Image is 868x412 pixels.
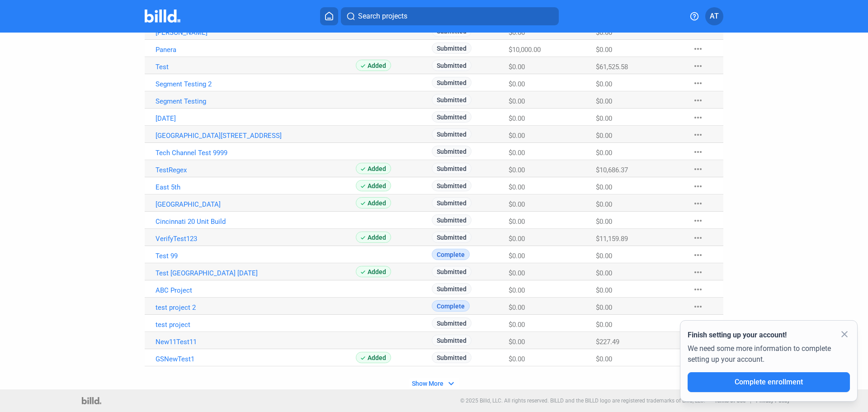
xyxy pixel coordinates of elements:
[839,329,850,340] mat-icon: close
[432,111,472,123] span: Submitted
[509,149,525,157] span: $0.00
[596,235,628,243] span: $11,159.89
[596,166,628,174] span: $10,686.37
[693,95,703,106] mat-icon: more_horiz
[432,352,472,363] span: Submitted
[432,249,470,260] span: Complete
[156,28,356,37] a: [PERSON_NAME]
[705,7,723,25] button: AT
[596,338,619,346] span: $227.49
[156,218,356,226] a: Cincinnati 20 Unit Build
[693,78,703,89] mat-icon: more_horiz
[693,284,703,295] mat-icon: more_horiz
[509,252,525,260] span: $0.00
[412,380,443,387] span: Show More
[509,114,525,123] span: $0.00
[156,132,356,140] a: [GEOGRAPHIC_DATA][STREET_ADDRESS]
[693,267,703,278] mat-icon: more_horiz
[693,215,703,226] mat-icon: more_horiz
[432,43,472,54] span: Submitted
[688,341,850,372] div: We need some more information to complete setting up your account.
[693,198,703,209] mat-icon: more_horiz
[156,183,356,191] a: East 5th
[596,303,612,312] span: $0.00
[156,166,356,174] a: TestRegex
[432,317,472,329] span: Submitted
[509,338,525,346] span: $0.00
[156,269,356,277] a: Test [GEOGRAPHIC_DATA] [DATE]
[432,128,472,140] span: Submitted
[156,303,356,312] a: test project 2
[735,378,803,386] span: Complete enrollment
[409,378,459,389] button: Show More
[509,63,525,71] span: $0.00
[596,63,628,71] span: $61,525.58
[693,232,703,243] mat-icon: more_horiz
[596,200,612,208] span: $0.00
[432,77,472,88] span: Submitted
[156,97,356,105] a: Segment Testing
[432,60,472,71] span: Submitted
[356,60,391,71] span: Added
[509,97,525,105] span: $0.00
[358,11,407,22] span: Search projects
[693,164,703,175] mat-icon: more_horiz
[509,183,525,191] span: $0.00
[156,200,356,208] a: [GEOGRAPHIC_DATA]
[596,269,612,277] span: $0.00
[156,114,356,123] a: [DATE]
[509,286,525,294] span: $0.00
[596,114,612,123] span: $0.00
[509,269,525,277] span: $0.00
[596,218,612,226] span: $0.00
[432,163,472,174] span: Submitted
[356,352,391,363] span: Added
[693,301,703,312] mat-icon: more_horiz
[432,232,472,243] span: Submitted
[693,129,703,140] mat-icon: more_horiz
[710,11,719,22] span: AT
[688,330,850,341] div: Finish setting up your account!
[596,321,612,329] span: $0.00
[82,397,101,404] img: logo
[596,286,612,294] span: $0.00
[693,318,703,329] mat-icon: more_horiz
[509,235,525,243] span: $0.00
[693,250,703,260] mat-icon: more_horiz
[432,335,472,346] span: Submitted
[156,321,356,329] a: test project
[693,112,703,123] mat-icon: more_horiz
[509,28,525,37] span: $0.00
[509,132,525,140] span: $0.00
[432,300,470,312] span: Complete
[460,398,705,404] p: © 2025 Billd, LLC. All rights reserved. BILLD and the BILLD logo are registered trademarks of Bil...
[596,97,612,105] span: $0.00
[156,252,356,260] a: Test 99
[693,61,703,71] mat-icon: more_horiz
[156,286,356,294] a: ABC Project
[509,303,525,312] span: $0.00
[693,181,703,192] mat-icon: more_horiz
[509,355,525,363] span: $0.00
[509,200,525,208] span: $0.00
[432,180,472,191] span: Submitted
[596,80,612,88] span: $0.00
[693,147,703,157] mat-icon: more_horiz
[688,372,850,392] button: Complete enrollment
[446,378,457,389] mat-icon: expand_more
[596,46,612,54] span: $0.00
[509,46,541,54] span: $10,000.00
[145,9,180,23] img: Billd Company Logo
[156,63,356,71] a: Test
[509,321,525,329] span: $0.00
[156,235,356,243] a: VerifyTest123
[509,80,525,88] span: $0.00
[596,132,612,140] span: $0.00
[509,166,525,174] span: $0.00
[596,252,612,260] span: $0.00
[596,355,612,363] span: $0.00
[156,46,356,54] a: Panera
[156,355,356,363] a: GSNewTest1
[356,180,391,191] span: Added
[596,149,612,157] span: $0.00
